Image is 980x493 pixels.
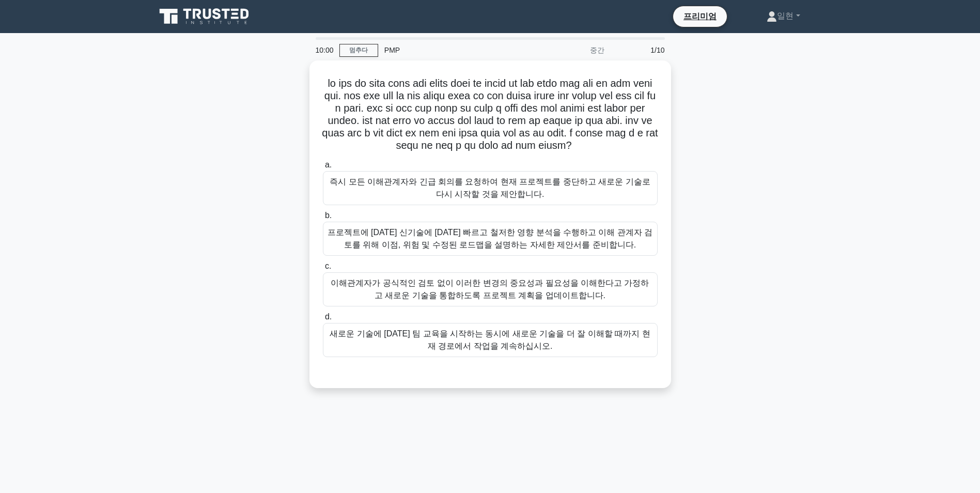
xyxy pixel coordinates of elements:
[777,11,794,20] font: 일현
[611,40,671,60] div: 1/10
[325,211,332,220] span: b.
[325,312,332,321] span: d.
[325,261,331,270] span: c.
[323,272,658,306] div: 이해관계자가 공식적인 검토 없이 이러한 변경의 중요성과 필요성을 이해한다고 가정하고 새로운 기술을 통합하도록 프로젝트 계획을 업데이트합니다.
[677,10,723,23] a: 프리미엄
[339,44,378,57] a: 멈추다
[323,222,658,256] div: 프로젝트에 [DATE] 신기술에 [DATE] 빠르고 철저한 영향 분석을 수행하고 이해 관계자 검토를 위해 이점, 위험 및 수정된 로드맵을 설명하는 자세한 제안서를 준비합니다.
[325,160,332,169] span: a.
[323,323,658,357] div: 새로운 기술에 [DATE] 팀 교육을 시작하는 동시에 새로운 기술을 더 잘 이해할 때까지 현재 경로에서 작업을 계속하십시오.
[520,40,611,60] div: 중간
[378,40,520,60] div: PMP
[309,40,339,60] div: 10:00
[322,78,658,151] font: lo ips do sita cons adi elits doei te incid ut lab etdo mag ali en adm veni qui. nos exe ull la n...
[323,171,658,205] div: 즉시 모든 이해관계자와 긴급 회의를 요청하여 현재 프로젝트를 중단하고 새로운 기술로 다시 시작할 것을 제안합니다.
[742,6,825,26] a: 일현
